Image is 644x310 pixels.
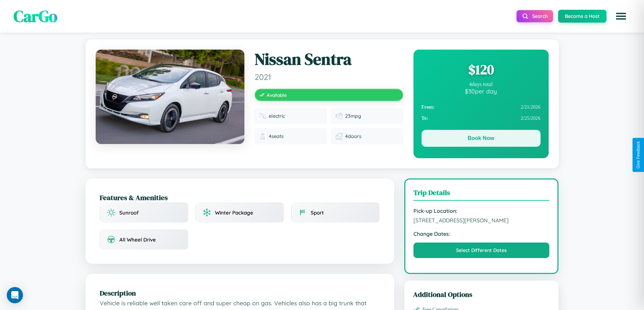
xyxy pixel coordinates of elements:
span: All Wheel Drive [119,236,156,243]
span: [STREET_ADDRESS][PERSON_NAME] [413,217,550,224]
button: Book Now [422,130,541,147]
strong: Change Dates: [413,230,550,237]
div: Give Feedback [636,141,641,169]
img: Doors [336,133,342,140]
div: 4 days total [422,81,541,87]
span: 4 doors [345,133,361,139]
button: Open menu [612,7,630,26]
div: 2 / 25 / 2026 [422,113,541,124]
span: Winter Package [215,209,253,216]
button: Search [517,10,553,22]
strong: Pick-up Location: [413,207,550,214]
span: Available [267,92,287,98]
div: 2 / 21 / 2026 [422,102,541,113]
h3: Trip Details [413,188,550,201]
span: 2021 [255,72,403,82]
img: Fuel type [259,113,266,119]
img: Fuel efficiency [336,113,342,119]
button: Become a Host [558,10,606,23]
strong: From: [422,104,435,110]
span: Search [532,13,548,19]
div: $ 30 per day [422,87,541,95]
img: Nissan Sentra 2021 [96,50,244,144]
img: Seats [259,133,266,140]
span: CarGo [14,5,57,27]
span: 23 mpg [345,113,361,119]
h1: Nissan Sentra [255,50,403,69]
span: 4 seats [269,133,284,139]
strong: To: [422,115,428,121]
span: electric [269,113,285,119]
span: Sport [311,209,324,216]
h3: Additional Options [413,289,550,299]
span: Sunroof [119,209,139,216]
div: Open Intercom Messenger [7,287,23,303]
div: $ 120 [422,60,541,79]
button: Select Different Dates [413,243,550,258]
h2: Description [100,288,380,298]
h2: Features & Amenities [100,193,380,202]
